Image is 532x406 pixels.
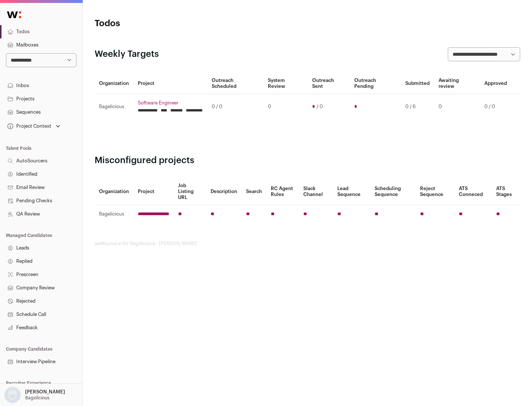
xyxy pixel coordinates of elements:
th: Job Listing URL [174,178,206,205]
th: Outreach Pending [350,73,400,94]
button: Open dropdown [3,387,66,403]
th: Outreach Scheduled [207,73,263,94]
th: Lead Sequence [333,178,370,205]
span: / 0 [317,104,323,110]
h2: Misconfigured projects [95,155,520,166]
th: Organization [95,178,133,205]
th: Scheduling Sequence [370,178,416,205]
th: Outreach Sent [308,73,350,94]
th: Slack Channel [299,178,333,205]
img: nopic.png [4,387,21,403]
h1: Todos [95,18,236,30]
footer: wellfound:ai for Bagelicious - [PERSON_NAME] [95,241,520,247]
th: Search [242,178,266,205]
th: Reject Sequence [416,178,455,205]
th: RC Agent Rules [266,178,299,205]
h2: Weekly Targets [95,48,159,60]
th: Submitted [401,73,434,94]
th: ATS Stages [492,178,520,205]
td: Bagelicious [95,94,133,120]
p: [PERSON_NAME] [25,389,65,395]
td: 0 [263,94,307,120]
td: 0 [434,94,480,120]
th: ATS Conneced [454,178,491,205]
th: Description [206,178,242,205]
th: Organization [95,73,133,94]
a: Software Engineer [138,100,203,106]
th: Awaiting review [434,73,480,94]
td: 0 / 0 [480,94,511,120]
td: 0 / 6 [401,94,434,120]
th: Project [133,73,207,94]
th: System Review [263,73,307,94]
td: 0 / 0 [207,94,263,120]
th: Approved [480,73,511,94]
p: Bagelicious [25,395,50,401]
button: Open dropdown [6,121,62,131]
th: Project [133,178,174,205]
img: Wellfound [3,7,25,22]
td: Bagelicious [95,205,133,223]
div: Project Context [6,123,51,129]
